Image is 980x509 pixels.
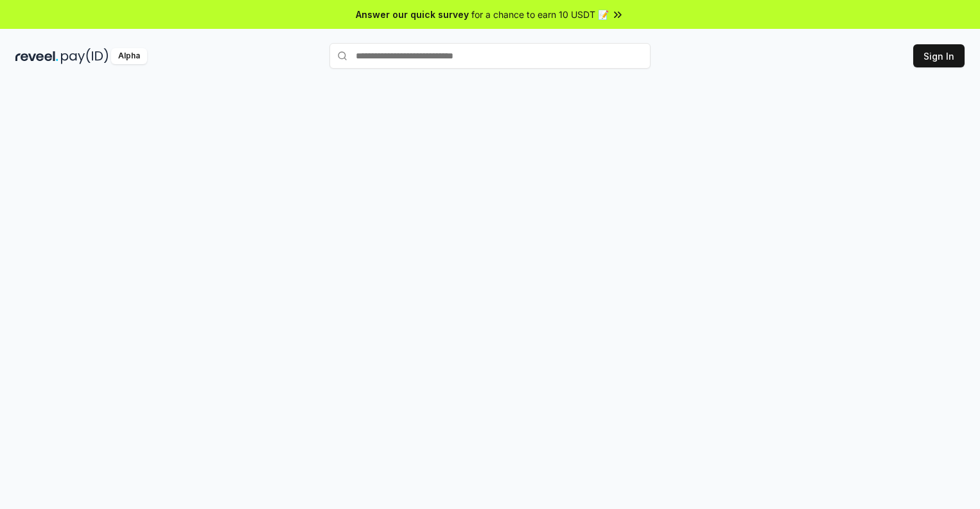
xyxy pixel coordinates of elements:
[356,8,469,21] span: Answer our quick survey
[61,48,109,64] img: pay_id
[471,8,609,21] span: for a chance to earn 10 USDT 📝
[15,48,58,64] img: reveel_dark
[913,44,965,67] button: Sign In
[111,48,147,64] div: Alpha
